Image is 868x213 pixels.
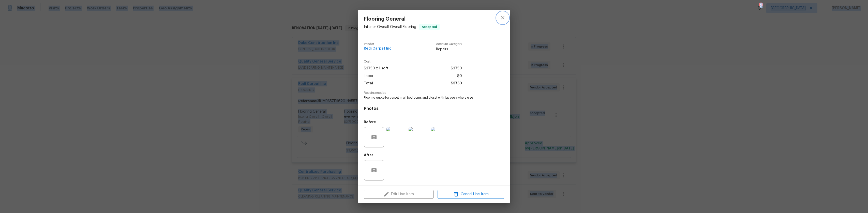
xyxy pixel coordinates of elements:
[364,47,392,51] span: Redi Carpet Inc
[364,65,388,72] span: $3750 x 1 sqft
[436,47,462,52] span: Repairs
[439,191,503,197] span: Cancel Line Item
[364,25,416,29] span: Interior Overall - Overall Flooring
[364,106,504,111] h4: Photos
[364,80,373,87] span: Total
[457,72,462,80] span: $0
[364,60,462,63] span: Cost
[364,96,490,100] span: Flooring quote for carpet in all bedrooms and closet with lvp everywhere else
[438,190,504,199] button: Cancel Line Item
[497,12,509,24] button: close
[451,80,462,87] span: $3750
[364,91,504,95] span: Repairs needed
[451,65,462,72] span: $3750
[364,72,373,80] span: Labor
[364,42,392,46] span: Vendor
[364,154,373,157] h5: After
[759,3,762,8] div: 3
[420,24,439,29] span: Accepted
[364,120,376,124] h5: Before
[436,42,462,46] span: Account Category
[364,16,440,22] span: Flooring General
